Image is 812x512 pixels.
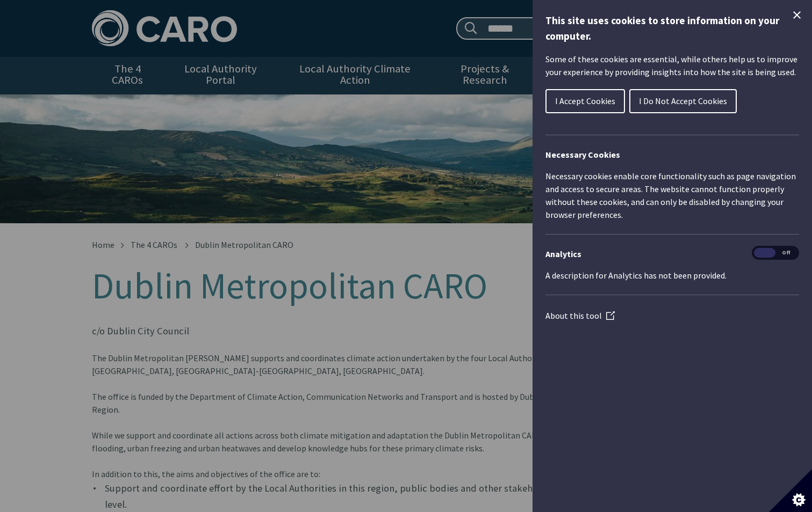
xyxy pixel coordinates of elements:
[545,170,799,221] p: Necessary cookies enable core functionality such as page navigation and access to secure areas. T...
[639,96,727,106] span: I Do Not Accept Cookies
[629,89,737,113] button: I Do Not Accept Cookies
[545,310,615,321] a: About this tool
[545,148,799,161] h2: Necessary Cookies
[545,269,799,282] p: A description for Analytics has not been provided.
[555,96,615,106] span: I Accept Cookies
[545,89,625,113] button: I Accept Cookies
[769,469,812,512] button: Set cookie preferences
[545,13,799,44] h1: This site uses cookies to store information on your computer.
[545,53,799,78] p: Some of these cookies are essential, while others help us to improve your experience by providing...
[545,247,799,260] h3: Analytics
[754,248,775,258] span: On
[791,9,803,21] button: Close Cookie Control
[775,248,797,258] span: Off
